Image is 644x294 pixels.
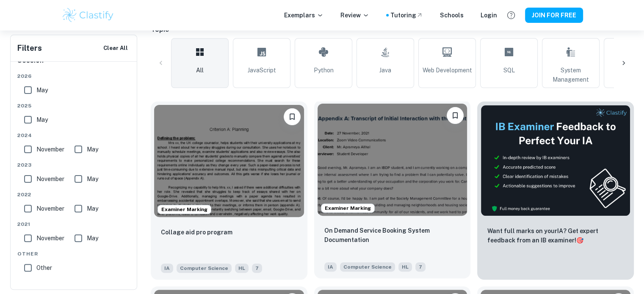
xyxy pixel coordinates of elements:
[318,104,467,216] img: Computer Science IA example thumbnail: On Demand Service Booking System Documen
[525,8,583,23] button: JOIN FOR FREE
[154,105,304,217] img: Computer Science IA example thumbnail: Collage aid pro program
[252,264,262,273] span: 7
[481,105,630,216] img: Thumbnail
[248,66,276,75] span: JavaScript
[17,161,131,169] span: 2023
[324,262,337,272] span: IA
[36,174,64,184] span: November
[504,8,518,22] button: Help and Feedback
[503,66,515,75] span: SQL
[17,132,131,139] span: 2024
[196,66,204,75] span: All
[340,11,369,20] p: Review
[447,107,464,124] button: Please log in to bookmark exemplars
[36,234,64,243] span: November
[398,262,412,272] span: HL
[87,234,98,243] span: May
[487,226,624,245] p: Want full marks on your IA ? Get expert feedback from an IB examiner!
[379,66,391,75] span: Java
[17,102,131,110] span: 2025
[423,66,472,75] span: Web Development
[36,204,64,213] span: November
[17,220,131,228] span: 2021
[17,191,131,198] span: 2022
[440,11,464,20] a: Schools
[36,85,48,95] span: May
[546,66,596,84] span: System Management
[17,72,131,80] span: 2026
[284,108,301,125] button: Please log in to bookmark exemplars
[17,250,131,258] span: Other
[151,102,307,280] a: Examiner MarkingPlease log in to bookmark exemplarsCollage aid pro programIAComputer ScienceHL7
[61,7,115,24] img: Clastify logo
[161,264,173,273] span: IA
[36,263,52,272] span: Other
[321,204,374,212] span: Examiner Marking
[314,66,334,75] span: Python
[235,264,249,273] span: HL
[101,42,130,55] button: Clear All
[576,237,583,244] span: 🎯
[36,115,48,124] span: May
[340,262,395,272] span: Computer Science
[324,226,461,245] p: On Demand Service Booking System Documentation
[87,145,98,154] span: May
[477,102,634,280] a: ThumbnailWant full marks on yourIA? Get expert feedback from an IB examiner!
[87,174,98,184] span: May
[314,102,471,280] a: Examiner MarkingPlease log in to bookmark exemplarsOn Demand Service Booking System Documentation...
[177,264,232,273] span: Computer Science
[161,228,232,237] p: Collage aid pro program
[158,206,211,213] span: Examiner Marking
[17,42,42,54] h6: Filters
[87,204,98,213] span: May
[17,55,131,72] h6: Session
[481,11,497,20] a: Login
[415,262,426,272] span: 7
[390,11,423,20] a: Tutoring
[36,145,64,154] span: November
[284,11,323,20] p: Exemplars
